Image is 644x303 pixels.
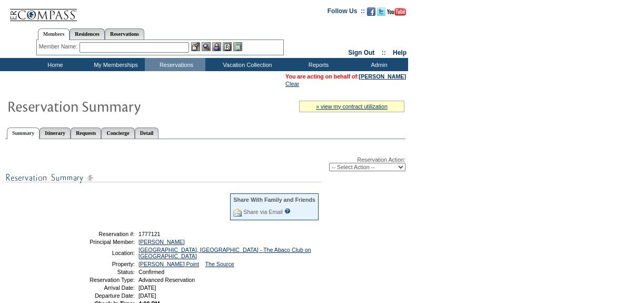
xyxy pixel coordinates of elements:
[393,49,407,56] a: Help
[377,11,385,17] a: Follow us on Twitter
[70,28,105,40] a: Residences
[60,261,135,267] td: Property:
[138,261,199,267] a: [PERSON_NAME] Point
[60,269,135,275] td: Status:
[60,239,135,245] td: Principal Member:
[287,58,348,71] td: Reports
[212,42,221,51] img: Impersonate
[5,157,405,171] div: Reservation Action:
[359,73,406,80] a: [PERSON_NAME]
[138,285,156,291] span: [DATE]
[382,49,386,56] span: ::
[71,128,101,139] a: Requests
[348,49,374,56] a: Sign Out
[60,285,135,291] td: Arrival Date:
[233,42,242,51] img: b_calculator.gif
[285,73,406,80] span: You are acting on behalf of:
[205,261,234,267] a: The Source
[39,42,80,51] div: Member Name:
[328,6,365,19] td: Follow Us ::
[7,128,39,139] a: Summary
[105,28,144,40] a: Reservations
[60,292,135,299] td: Departure Date:
[5,171,321,184] img: subTtlResSummary.gif
[138,239,185,245] a: [PERSON_NAME]
[7,95,217,116] img: Reservaton Summary
[387,8,406,16] img: Subscribe to our YouTube Channel
[60,231,135,237] td: Reservation #:
[223,42,232,51] img: Reservations
[101,128,134,139] a: Concierge
[145,58,205,71] td: Reservations
[24,58,84,71] td: Home
[60,247,135,259] td: Location:
[138,247,311,259] a: [GEOGRAPHIC_DATA], [GEOGRAPHIC_DATA] - The Abaco Club on [GEOGRAPHIC_DATA]
[285,81,299,87] a: Clear
[138,292,156,299] span: [DATE]
[367,7,375,16] img: Become our fan on Facebook
[202,42,211,51] img: View
[138,277,195,283] span: Advanced Reservation
[191,42,200,51] img: b_edit.gif
[377,7,385,16] img: Follow us on Twitter
[284,208,291,214] input: What is this?
[205,58,287,71] td: Vacation Collection
[348,58,408,71] td: Admin
[39,128,71,139] a: Itinerary
[138,231,161,237] span: 1777121
[38,28,70,40] a: Members
[60,277,135,283] td: Reservation Type:
[135,128,159,139] a: Detail
[84,58,145,71] td: My Memberships
[316,103,388,110] a: » view my contract utilization
[138,269,164,275] span: Confirmed
[243,209,283,215] a: Share via Email
[367,11,375,17] a: Become our fan on Facebook
[387,11,406,17] a: Subscribe to our YouTube Channel
[233,197,315,203] div: Share With Family and Friends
